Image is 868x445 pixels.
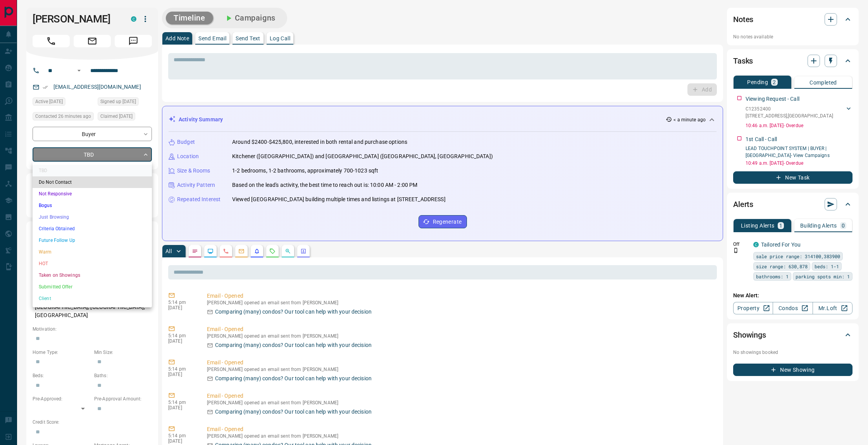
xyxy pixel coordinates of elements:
[33,293,152,304] li: Client
[33,223,152,235] li: Criteria Obtained
[33,188,152,200] li: Not Responsive
[33,258,152,269] li: HOT
[33,246,152,258] li: Warm
[33,281,152,293] li: Submitted Offer
[33,176,152,188] li: Do Not Contact
[33,269,152,281] li: Taken on Showings
[33,235,152,246] li: Future Follow Up
[33,211,152,223] li: Just Browsing
[33,200,152,211] li: Bogus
